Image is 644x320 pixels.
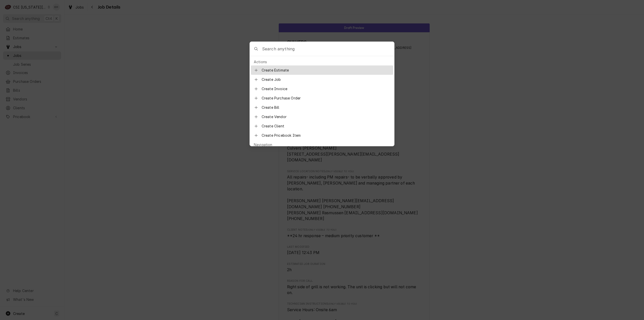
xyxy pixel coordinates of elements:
[262,133,390,138] span: Create Pricebook Item
[250,42,394,146] div: Global Command Menu
[262,77,390,82] span: Create Job
[262,42,394,56] input: Search anything
[262,105,390,110] span: Create Bill
[262,67,390,73] span: Create Estimate
[262,95,390,101] span: Create Purchase Order
[251,58,393,223] div: Suggestions
[251,141,393,148] div: Navigation
[262,114,390,119] span: Create Vendor
[262,86,390,91] span: Create Invoice
[251,58,393,65] div: Actions
[262,123,390,129] span: Create Client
